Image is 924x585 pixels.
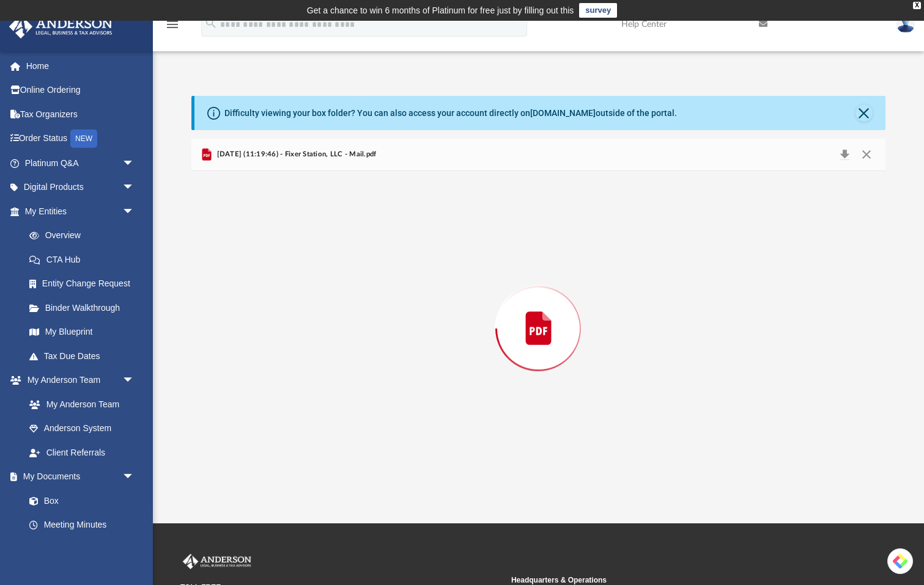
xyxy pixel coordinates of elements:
a: My Documentsarrow_drop_down [9,465,147,489]
a: Entity Change Request [17,272,153,296]
a: Digital Productsarrow_drop_down [9,175,153,200]
a: Home [9,54,153,78]
i: search [204,16,218,30]
span: arrow_drop_down [122,465,147,490]
a: My Blueprint [17,320,147,344]
a: menu [165,23,180,32]
a: Online Ordering [9,78,153,103]
button: Close [856,104,873,122]
div: Difficulty viewing your box folder? You can also access your account directly on outside of the p... [224,107,677,120]
a: Overview [17,223,153,248]
a: Client Referrals [17,440,147,465]
img: Anderson Advisors Platinum Portal [6,15,116,38]
a: Order StatusNEW [9,126,153,151]
img: User Pic [896,15,915,33]
a: Anderson System [17,416,147,441]
a: My Anderson Team [17,392,141,416]
a: [DOMAIN_NAME] [530,108,596,118]
span: arrow_drop_down [122,199,147,224]
a: Forms Library [17,537,141,561]
span: [DATE] (11:19:46) - Fixer Station, LLC - Mail.pdf [214,149,376,160]
button: Download [833,146,856,163]
a: CTA Hub [17,247,153,272]
span: arrow_drop_down [122,175,147,200]
div: Preview [191,139,885,486]
a: My Entitiesarrow_drop_down [9,199,153,223]
a: Tax Organizers [9,102,153,126]
a: Platinum Q&Aarrow_drop_down [9,151,153,175]
a: survey [579,3,617,18]
img: Anderson Advisors Platinum Portal [180,554,254,570]
span: arrow_drop_down [122,368,147,393]
a: Binder Walkthrough [17,296,153,320]
div: close [913,2,921,9]
a: Meeting Minutes [17,513,147,537]
span: arrow_drop_down [122,151,147,176]
div: Get a chance to win 6 months of Platinum for free just by filling out this [307,3,574,18]
div: NEW [70,129,97,148]
button: Close [856,146,878,163]
a: Box [17,489,141,513]
a: Tax Due Dates [17,344,153,368]
i: menu [165,17,180,32]
a: My Anderson Teamarrow_drop_down [9,368,147,393]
